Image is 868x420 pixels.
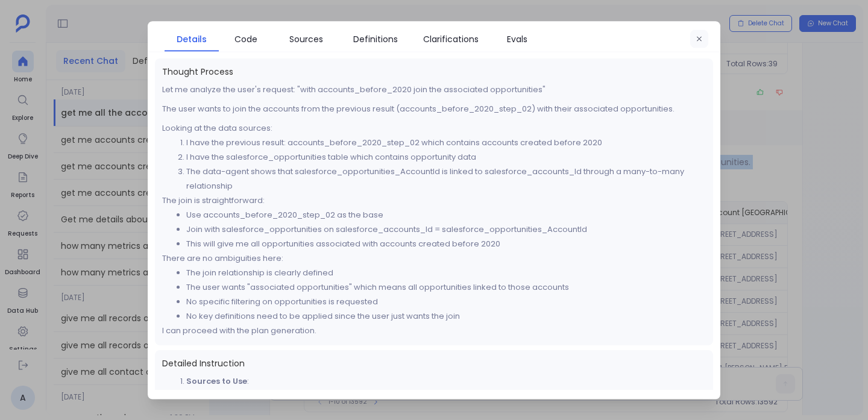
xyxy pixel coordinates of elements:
p: Looking at the data sources: [162,121,706,135]
span: Details [177,32,207,45]
span: Detailed Instruction [162,357,706,369]
strong: Sources to Use [186,375,247,386]
span: Evals [507,32,527,45]
li: I have the salesforce_opportunities table which contains opportunity data [186,149,706,164]
p: Let me analyze the user's request: "with accounts_before_2020 join the associated opportunities" [162,82,706,96]
span: Clarifications [423,32,479,45]
p: The user wants to join the accounts from the previous result (accounts_before_2020_step_02) with ... [162,101,706,116]
li: : [186,374,706,417]
li: Use previous output message ID: accounts_before_2020_step_02 (accounts created before 2020) [210,388,706,403]
span: Thought Process [162,65,706,77]
p: I can proceed with the plan generation. [162,323,706,337]
li: Join with salesforce_opportunities on salesforce_accounts_Id = salesforce_opportunities_AccountId [186,222,706,236]
span: Code [234,32,257,45]
li: No specific filtering on opportunities is requested [186,294,706,309]
li: The data-agent shows that salesforce_opportunities_AccountId is linked to salesforce_accounts_Id ... [186,164,706,193]
li: This will give me all opportunities associated with accounts created before 2020 [186,236,706,251]
li: The user wants "associated opportunities" which means all opportunities linked to those accounts [186,280,706,294]
li: The join relationship is clearly defined [186,265,706,280]
span: Sources [289,32,323,45]
li: Use accounts_before_2020_step_02 as the base [186,207,706,222]
li: No key definitions need to be applied since the user just wants the join [186,309,706,323]
p: There are no ambiguities here: [162,251,706,265]
p: The join is straightforward: [162,193,706,207]
span: Definitions [353,32,398,45]
li: I have the previous result: accounts_before_2020_step_02 which contains accounts created before 2020 [186,135,706,149]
